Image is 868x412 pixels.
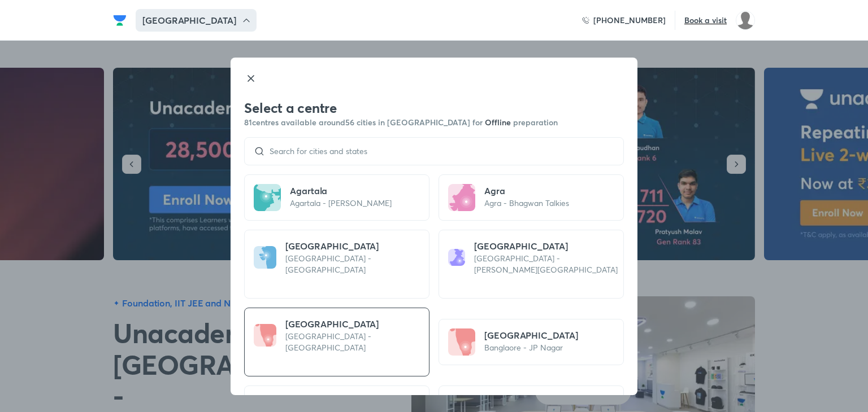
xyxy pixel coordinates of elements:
h5: Agra [484,184,569,198]
img: city-icon [448,184,475,211]
img: city-icon [254,246,276,269]
h5: Agartala [290,184,392,198]
img: city-icon [254,324,276,347]
h5: [GEOGRAPHIC_DATA] [285,239,424,253]
img: city-icon [254,184,281,211]
img: city-icon [448,249,465,266]
h5: [GEOGRAPHIC_DATA] [484,328,578,342]
h6: [PHONE_NUMBER] [593,15,666,26]
p: Banglaore - JP Nagar [484,342,578,353]
a: Company Logo [113,14,131,27]
h3: Select a centre [244,99,624,117]
p: Agra - Bhagwan Talkies [484,198,569,209]
a: [PHONE_NUMBER] [582,15,666,26]
input: Search for cities and states [265,147,614,156]
span: Offline [485,117,513,128]
h6: Book a visit [684,15,727,26]
p: [GEOGRAPHIC_DATA] - [GEOGRAPHIC_DATA] [285,331,424,353]
p: [GEOGRAPHIC_DATA] - [PERSON_NAME][GEOGRAPHIC_DATA] [474,253,619,275]
img: city-icon [448,328,475,356]
img: Company Logo [113,14,127,27]
h5: [GEOGRAPHIC_DATA] [290,395,415,409]
img: Rahul Kumar [736,11,755,30]
p: [GEOGRAPHIC_DATA] - [GEOGRAPHIC_DATA] [285,253,424,275]
h5: [GEOGRAPHIC_DATA] [484,395,578,409]
h5: [GEOGRAPHIC_DATA] [474,239,619,253]
h5: [GEOGRAPHIC_DATA] [285,317,424,331]
p: Agartala - [PERSON_NAME] [290,198,392,209]
h6: 81 centres available around 56 cities in [GEOGRAPHIC_DATA] for preparation [244,117,624,128]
